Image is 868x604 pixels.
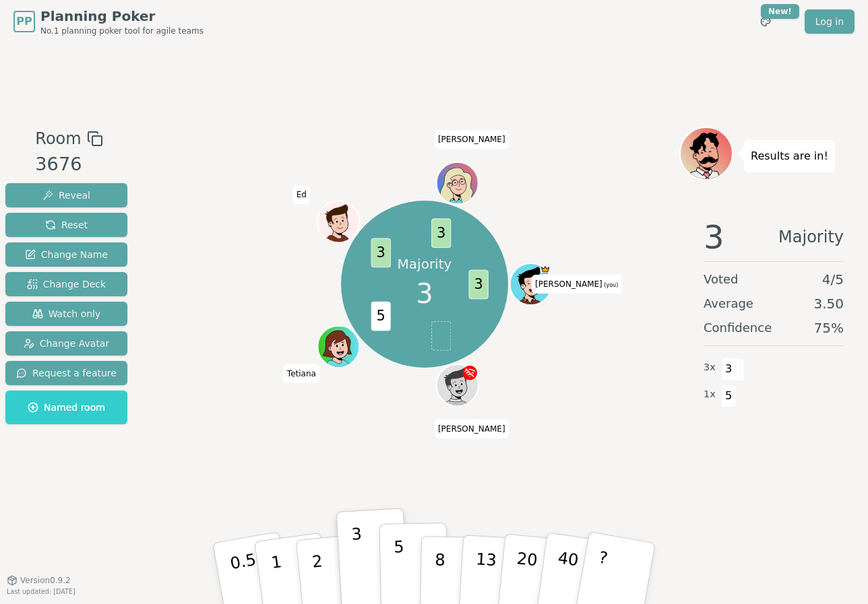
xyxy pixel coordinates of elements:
[40,26,204,36] span: No.1 planning poker tool for agile teams
[704,360,716,375] span: 3 x
[778,221,844,253] span: Majority
[822,270,844,289] span: 4 / 5
[28,401,105,414] span: Named room
[35,127,81,151] span: Room
[602,282,619,288] span: (you)
[25,248,108,261] span: Change Name
[761,4,799,19] div: New!
[814,318,844,337] span: 75 %
[805,9,855,34] a: Log in
[13,7,204,36] a: PPPlanning PokerNo.1 planning poker tool for agile teams
[7,588,75,595] span: Last updated: [DATE]
[5,183,127,207] button: Reveal
[16,13,32,30] span: PP
[721,358,737,380] span: 3
[532,275,621,294] span: Click to change your name
[284,364,319,383] span: Click to change your name
[398,255,452,273] p: Majority
[431,218,451,248] span: 3
[704,318,772,337] span: Confidence
[27,277,106,291] span: Change Deck
[5,213,127,237] button: Reset
[469,269,489,299] span: 3
[45,218,88,232] span: Reset
[540,265,551,275] span: Anna is the host
[5,242,127,267] button: Change Name
[351,525,366,598] p: 3
[753,9,778,34] button: New!
[371,238,391,267] span: 3
[24,337,110,350] span: Change Avatar
[20,575,71,586] span: Version 0.9.2
[40,7,204,26] span: Planning Poker
[5,361,127,385] button: Request a feature
[435,420,509,438] span: Click to change your name
[5,391,127,424] button: Named room
[704,294,753,313] span: Average
[16,366,117,380] span: Request a feature
[704,270,739,289] span: Voted
[35,151,102,178] div: 3676
[32,307,101,321] span: Watch only
[7,575,71,586] button: Version0.9.2
[293,186,310,205] span: Click to change your name
[751,147,828,166] p: Results are in!
[5,272,127,296] button: Change Deck
[435,131,509,149] span: Click to change your name
[5,302,127,326] button: Watch only
[42,189,90,202] span: Reveal
[721,384,737,407] span: 5
[416,273,433,314] span: 3
[813,294,844,313] span: 3.50
[704,387,716,402] span: 1 x
[704,221,724,253] span: 3
[511,265,551,304] button: Click to change your avatar
[371,301,391,331] span: 5
[5,331,127,356] button: Change Avatar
